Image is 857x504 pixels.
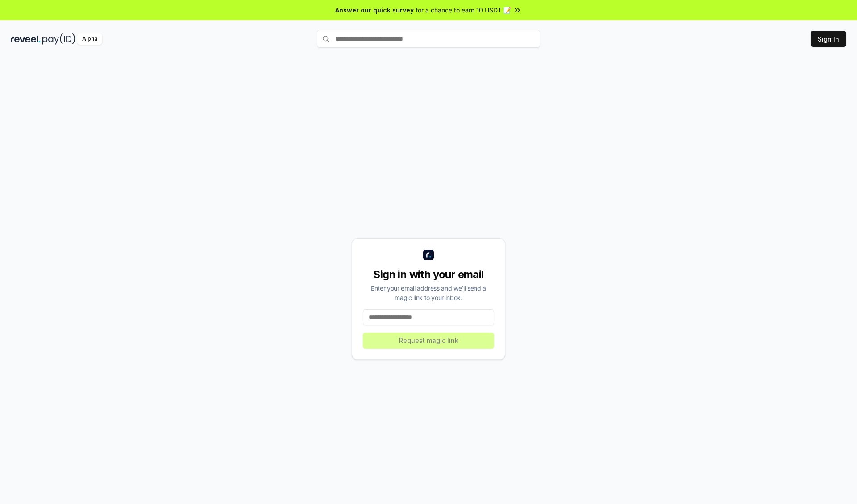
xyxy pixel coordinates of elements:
span: for a chance to earn 10 USDT 📝 [416,5,511,15]
span: Answer our quick survey [335,5,414,15]
img: pay_id [42,33,75,45]
div: Enter your email address and we’ll send a magic link to your inbox. [363,283,494,302]
img: logo_small [423,250,434,260]
div: Alpha [77,33,102,45]
img: reveel_dark [11,33,41,45]
div: Sign in with your email [363,267,494,282]
button: Sign In [811,31,846,47]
